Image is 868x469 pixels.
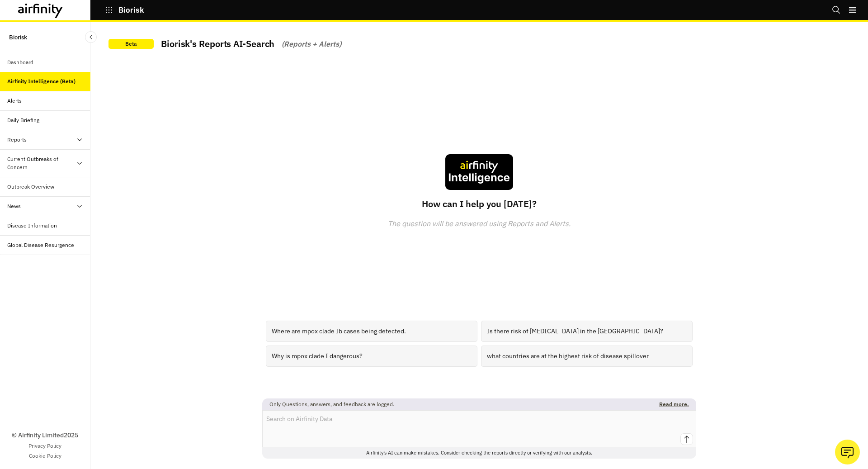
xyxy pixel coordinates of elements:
[422,197,537,211] p: How can I help you [DATE]?
[7,202,21,210] div: News
[262,398,401,410] p: Only Questions, answers, and feedback are logged.
[118,6,144,14] p: Biorisk
[7,222,57,230] div: Disease Information
[7,97,22,105] div: Alerts
[7,241,74,249] div: Global Disease Resurgence
[481,346,693,367] div: what countries are at the highest risk of disease spillover
[29,452,61,460] a: Cookie Policy
[7,155,76,171] div: Current Outbreaks of Concern
[7,183,54,191] div: Outbreak Overview
[105,2,144,18] button: Biorisk
[7,77,75,85] div: Airfinity Intelligence (Beta)
[388,218,571,229] i: The question will be answered using Reports and Alerts.
[161,35,274,52] h2: Biorisk's Reports AI-Search
[28,442,61,450] a: Privacy Policy
[12,431,78,440] p: © Airfinity Limited 2025
[835,440,860,464] button: Ask our analysts
[9,29,27,46] p: Biorisk
[262,447,696,459] p: Airfinity’s AI can make mistakes. Consider checking the reports directly or verifying with our an...
[832,2,841,18] button: Search
[481,321,693,342] div: Is there risk of [MEDICAL_DATA] in the [GEOGRAPHIC_DATA]?
[282,38,341,49] i: (Reports + Alerts)
[108,39,154,49] p: Beta
[85,31,97,43] button: Close Sidebar
[7,116,39,124] div: Daily Briefing
[266,346,477,367] div: Why is mpox clade I dangerous?
[445,154,513,190] img: airfinity-intelligence.5d2e38ac6ab089b05e792b5baf3e13f7.svg
[7,58,33,66] div: Dashboard
[652,398,696,410] p: Read more.
[266,321,477,342] div: Where are mpox clade Ib cases being detected.
[7,136,27,144] div: Reports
